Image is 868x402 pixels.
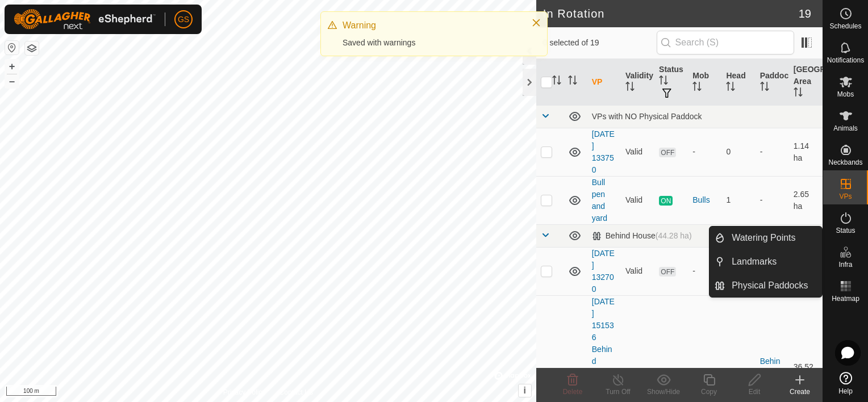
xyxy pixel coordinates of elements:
span: Landmarks [732,255,777,269]
span: 0 selected of 19 [543,37,657,49]
p-sorticon: Activate to sort [568,77,577,86]
span: VPs [839,193,852,200]
span: Delete [563,388,583,396]
td: Valid [621,176,654,224]
p-sorticon: Activate to sort [625,83,635,93]
td: 2.65 ha [789,176,823,224]
span: OFF [659,148,676,157]
div: Saved with warnings [343,37,520,49]
a: Privacy Policy [223,387,266,397]
a: Physical Paddocks [725,274,822,297]
div: VPs with NO Physical Paddock [592,112,818,121]
span: Heatmap [832,295,859,302]
th: Mob [688,59,721,106]
li: Physical Paddocks [710,274,822,297]
div: Create [777,387,823,397]
button: + [5,60,19,73]
span: Neckbands [828,159,862,166]
p-sorticon: Activate to sort [726,83,735,93]
li: Landmarks [710,250,822,273]
span: Infra [838,261,852,268]
span: Animals [833,125,858,132]
input: Search (S) [657,31,794,55]
p-sorticon: Activate to sort [659,77,668,86]
span: Physical Paddocks [732,279,808,292]
th: Validity [621,59,654,106]
a: Watering Points [725,227,822,249]
li: Watering Points [710,227,822,249]
div: Edit [732,387,777,397]
span: (44.28 ha) [656,231,692,240]
td: 0 [721,128,755,176]
p-sorticon: Activate to sort [692,83,702,93]
th: VP [587,59,621,106]
a: Bull pen and yard [592,178,607,223]
span: Watering Points [732,231,795,245]
a: Help [823,367,868,399]
div: Copy [686,387,732,397]
span: ON [659,196,673,206]
button: Reset Map [5,41,19,55]
div: - [692,265,717,277]
a: Behind House [760,357,783,390]
td: - [756,128,789,176]
div: Bulls [692,194,717,206]
td: 1.14 ha [789,128,823,176]
th: [GEOGRAPHIC_DATA] Area [789,59,823,106]
td: 1 [721,176,755,224]
div: Warning [343,19,520,32]
th: Status [654,59,688,106]
a: Contact Us [279,387,313,397]
button: i [519,384,531,397]
a: [DATE] 132700 [592,249,615,294]
p-sorticon: Activate to sort [760,83,769,93]
button: Map Layers [25,41,39,55]
span: Status [836,227,855,234]
p-sorticon: Activate to sort [552,77,561,86]
img: Gallagher Logo [14,9,156,30]
span: OFF [659,267,676,277]
td: - [756,176,789,224]
span: GS [178,14,189,26]
td: Valid [621,247,654,295]
a: [DATE] 133750 [592,129,615,174]
h2: In Rotation [543,7,799,20]
div: - [692,367,717,379]
div: Turn Off [595,387,641,397]
span: Schedules [829,23,861,30]
td: Valid [621,128,654,176]
div: Show/Hide [641,387,686,397]
button: – [5,74,19,88]
th: Head [721,59,755,106]
span: Mobs [837,91,854,98]
th: Paddock [756,59,789,106]
button: Close [528,15,544,31]
span: Help [838,388,853,395]
span: 19 [799,5,811,22]
div: Behind House [592,231,692,241]
p-sorticon: Activate to sort [794,89,803,98]
a: Landmarks [725,250,822,273]
div: - [692,146,717,158]
span: Notifications [827,57,864,64]
span: i [524,386,526,395]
